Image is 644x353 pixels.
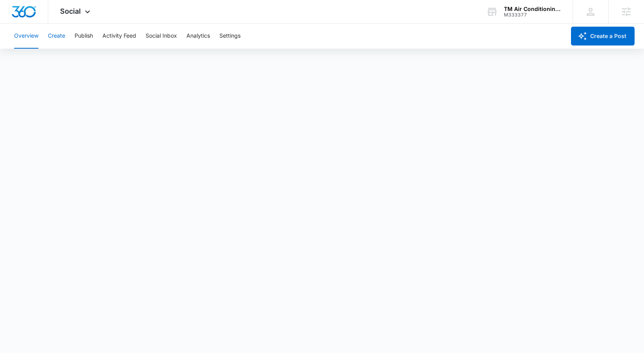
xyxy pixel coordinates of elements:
[75,24,93,49] button: Publish
[48,24,65,49] button: Create
[504,12,561,18] div: account id
[146,24,177,49] button: Social Inbox
[504,6,561,12] div: account name
[186,24,210,49] button: Analytics
[14,24,38,49] button: Overview
[60,7,81,15] span: Social
[102,24,136,49] button: Activity Feed
[571,27,635,45] button: Create a Post
[219,24,241,49] button: Settings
